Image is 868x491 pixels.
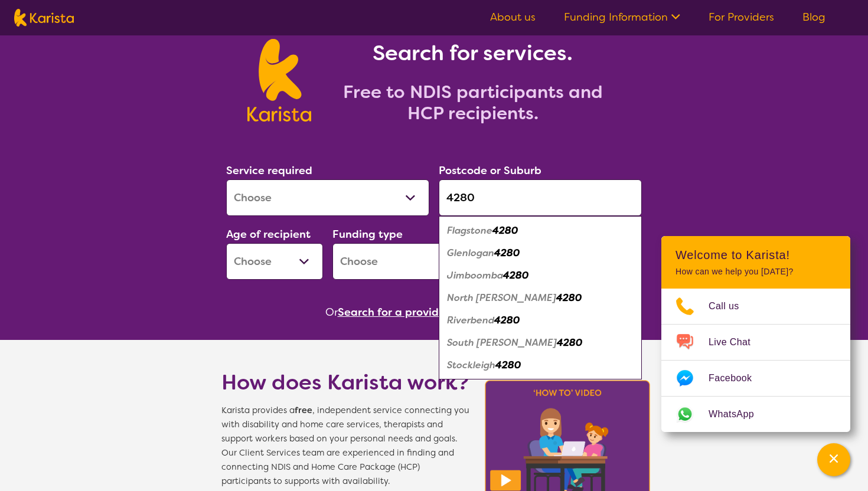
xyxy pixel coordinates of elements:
b: free [295,405,312,416]
em: South [PERSON_NAME] [447,336,557,349]
div: South Maclean 4280 [445,332,636,354]
label: Age of recipient [226,227,311,241]
em: 4280 [492,224,518,237]
span: Facebook [709,369,766,387]
em: Jimboomba [447,269,503,281]
button: Channel Menu [817,443,850,476]
em: 4280 [557,336,582,349]
a: About us [490,10,536,24]
div: Glenlogan 4280 [445,242,636,264]
div: Jimboomba 4280 [445,264,636,287]
em: North [PERSON_NAME] [447,292,556,304]
em: Glenlogan [447,247,494,259]
label: Postcode or Suburb [439,163,541,178]
em: 4280 [494,314,520,326]
em: 4280 [503,269,528,281]
h1: Search for services. [325,39,621,67]
h2: Welcome to Karista! [676,248,836,262]
p: How can we help you [DATE]? [676,267,836,277]
h1: How does Karista work? [221,368,469,397]
span: Or [325,303,338,321]
img: Karista logo [247,39,311,122]
span: WhatsApp [709,405,768,423]
em: Riverbend [447,314,494,326]
em: 4280 [495,359,521,371]
em: 4280 [556,292,582,304]
a: Blog [802,10,825,24]
em: 4280 [494,247,520,259]
ul: Choose channel [661,289,850,432]
h2: Free to NDIS participants and HCP recipients. [325,81,621,124]
a: For Providers [709,10,774,24]
span: Call us [709,297,753,315]
a: Funding Information [564,10,680,24]
div: Channel Menu [661,236,850,432]
div: North Maclean 4280 [445,287,636,309]
div: Riverbend 4280 [445,309,636,332]
em: Flagstone [447,224,492,237]
label: Funding type [332,227,403,241]
label: Service required [226,163,312,178]
button: Search for a provider to leave a review [338,303,543,321]
div: Stockleigh 4280 [445,354,636,377]
span: Live Chat [709,333,765,351]
input: Type [439,179,642,216]
span: Karista provides a , independent service connecting you with disability and home care services, t... [221,404,469,489]
div: Flagstone 4280 [445,220,636,242]
a: Web link opens in a new tab. [661,397,850,432]
em: Stockleigh [447,359,495,371]
img: Karista logo [14,9,74,27]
